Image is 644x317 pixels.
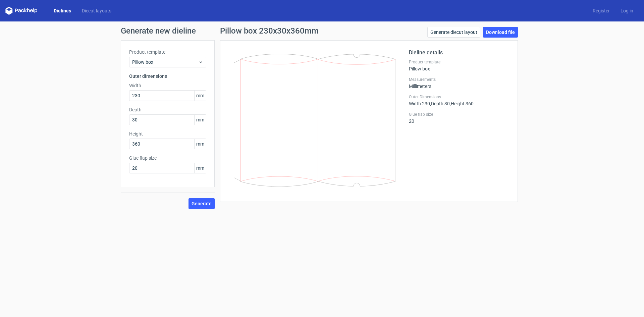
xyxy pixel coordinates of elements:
[409,101,430,106] span: Width : 230
[192,201,212,206] span: Generate
[129,49,206,55] label: Product template
[129,82,206,89] label: Width
[409,59,509,71] div: Pillow box
[409,94,509,100] label: Outer Dimensions
[189,198,215,209] button: Generate
[450,101,474,106] span: , Height : 360
[483,27,518,38] a: Download file
[430,101,450,106] span: , Depth : 30
[409,112,509,124] div: 20
[194,115,206,125] span: mm
[409,59,509,65] label: Product template
[129,130,206,137] label: Height
[615,7,639,14] a: Log in
[194,163,206,173] span: mm
[129,73,206,80] h3: Outer dimensions
[48,7,76,14] a: Dielines
[587,7,615,14] a: Register
[220,27,319,35] h1: Pillow box 230x30x360mm
[121,27,523,35] h1: Generate new dieline
[129,106,206,113] label: Depth
[194,139,206,149] span: mm
[427,27,480,38] a: Generate diecut layout
[409,77,509,82] label: Measurements
[409,77,509,89] div: Millimeters
[129,155,206,161] label: Glue flap size
[409,112,509,117] label: Glue flap size
[409,49,509,57] h2: Dieline details
[76,7,117,14] a: Diecut layouts
[132,59,198,65] span: Pillow box
[194,91,206,101] span: mm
